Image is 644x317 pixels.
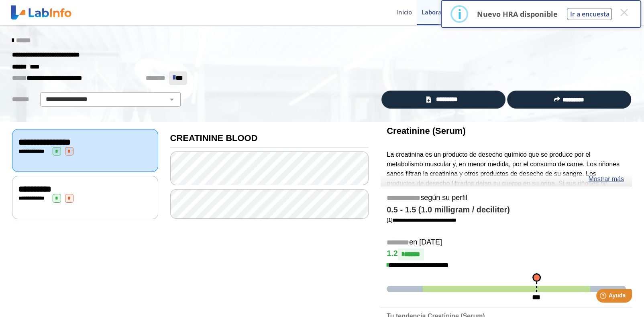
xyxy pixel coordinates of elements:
[477,9,557,19] p: Nuevo HRA disponible
[567,8,612,20] button: Ir a encuesta
[457,7,461,21] div: i
[387,150,626,255] p: La creatinina es un producto de desecho químico que se produce por el metabolismo muscular y, en ...
[573,286,635,308] iframe: Help widget launcher
[617,5,631,20] button: Close this dialog
[387,217,457,223] a: [1]
[387,126,465,136] b: Creatinine (Serum)
[387,194,626,203] h5: según su perfil
[387,248,626,260] h4: 1.2
[588,174,624,184] a: Mostrar más
[387,238,626,247] h5: en [DATE]
[170,133,258,143] b: CREATININE BLOOD
[387,205,626,215] h4: 0.5 - 1.5 (1.0 milligram / deciliter)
